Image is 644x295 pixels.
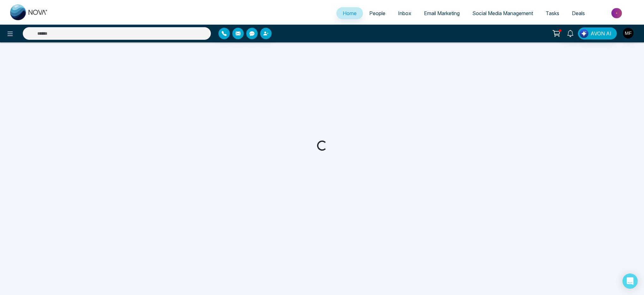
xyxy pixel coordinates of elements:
span: Deals [572,10,585,16]
a: Inbox [392,7,418,19]
a: Home [336,7,363,19]
span: Social Media Management [472,10,533,16]
img: User Avatar [623,28,634,39]
span: Tasks [546,10,559,16]
a: Email Marketing [418,7,466,19]
a: Social Media Management [466,7,539,19]
a: Tasks [539,7,566,19]
span: Email Marketing [424,10,460,16]
a: People [363,7,392,19]
img: Market-place.gif [594,6,640,20]
div: Open Intercom Messenger [623,274,638,289]
span: Home [343,10,357,16]
img: Nova CRM Logo [10,4,48,20]
span: AVON AI [591,30,611,37]
img: Lead Flow [580,29,588,38]
a: Deals [566,7,591,19]
span: Inbox [398,10,411,16]
button: AVON AI [578,27,617,39]
span: People [369,10,385,16]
